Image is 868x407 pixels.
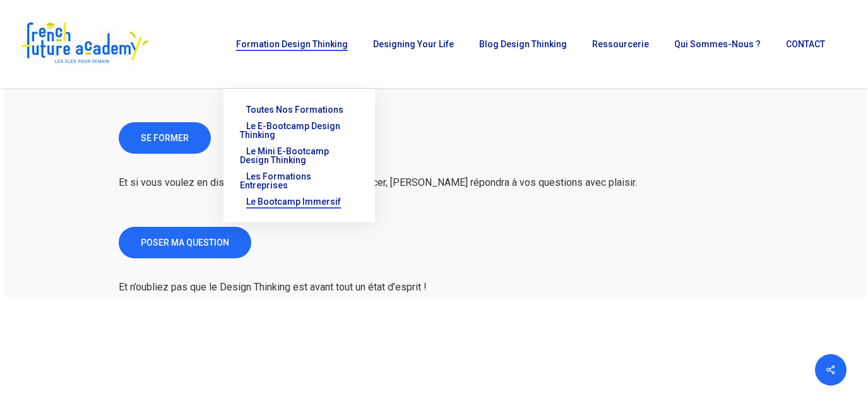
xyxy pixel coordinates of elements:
[236,118,362,143] a: Le E-Bootcamp Design Thinking
[236,193,362,210] a: Le Bootcamp Immersif
[246,197,341,207] span: Le Bootcamp Immersif
[780,40,831,49] a: CONTACT
[18,19,151,69] img: French Future Academy
[119,122,211,154] a: SE FORMER
[786,39,825,49] span: CONTACT
[367,40,460,49] a: Designing Your Life
[236,39,348,49] span: Formation Design Thinking
[236,168,362,193] a: Les Formations Entreprises
[373,39,454,49] span: Designing Your Life
[668,40,767,49] a: Qui sommes-nous ?
[240,171,311,190] span: Les Formations Entreprises
[141,132,189,144] span: SE FORMER
[119,176,637,188] span: Et si vous voulez en discuter avec nous avant de vous lancer, [PERSON_NAME] répondra à vos questi...
[240,146,329,165] span: Le Mini E-Bootcamp Design Thinking
[586,40,655,49] a: Ressourcerie
[674,39,761,49] span: Qui sommes-nous ?
[141,236,229,249] span: POSER MA QUESTION
[230,40,354,49] a: Formation Design Thinking
[119,227,251,258] a: POSER MA QUESTION
[246,105,343,115] span: Toutes nos formations
[240,121,340,140] span: Le E-Bootcamp Design Thinking
[592,39,649,49] span: Ressourcerie
[236,101,362,118] a: Toutes nos formations
[119,281,427,293] span: Et n’oubliez pas que le Design Thinking est avant tout un état d’esprit !
[473,40,573,49] a: Blog Design Thinking
[479,39,567,49] span: Blog Design Thinking
[236,143,362,168] a: Le Mini E-Bootcamp Design Thinking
